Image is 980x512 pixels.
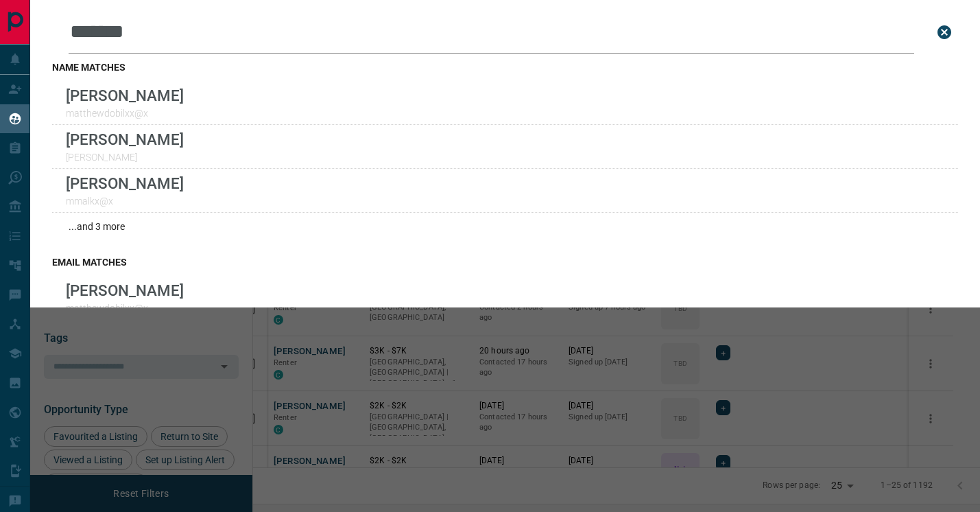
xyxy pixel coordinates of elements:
[52,213,958,240] div: ...and 3 more
[931,19,958,46] button: close search bar
[66,281,184,299] p: [PERSON_NAME]
[66,130,184,148] p: [PERSON_NAME]
[52,257,958,268] h3: email matches
[66,152,184,163] p: [PERSON_NAME]
[66,303,184,314] p: matthewdobilxx@x
[52,62,958,73] h3: name matches
[66,174,184,192] p: [PERSON_NAME]
[66,86,184,104] p: [PERSON_NAME]
[66,108,184,119] p: matthewdobilxx@x
[66,196,184,207] p: mmalkx@x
